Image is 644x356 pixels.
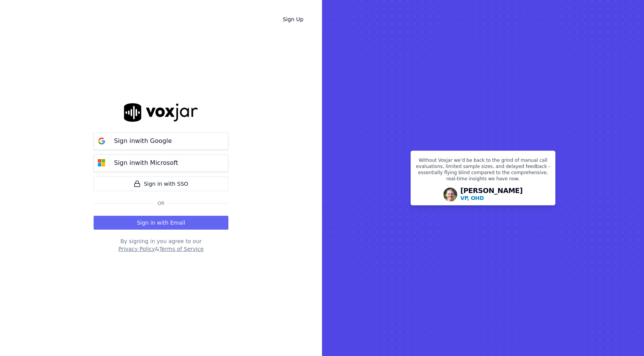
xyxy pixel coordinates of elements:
button: Sign in with Email [94,216,228,230]
a: Sign Up [277,12,310,26]
img: logo [124,103,198,121]
img: google Sign in button [94,133,109,149]
p: Sign in with Microsoft [114,158,178,168]
img: microsoft Sign in button [94,155,109,171]
img: Avatar [443,188,457,202]
span: Or [154,200,168,207]
p: VP, OHD [460,194,484,202]
button: Terms of Service [159,245,203,253]
div: By signing in you agree to our & [94,237,228,253]
div: [PERSON_NAME] [460,187,523,202]
a: Sign in with SSO [94,176,228,191]
button: Privacy Policy [118,245,155,253]
button: Sign inwith Google [94,133,228,150]
p: Without Voxjar we’d be back to the grind of manual call evaluations, limited sample sizes, and de... [416,157,550,185]
button: Sign inwith Microsoft [94,154,228,172]
p: Sign in with Google [114,136,172,146]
